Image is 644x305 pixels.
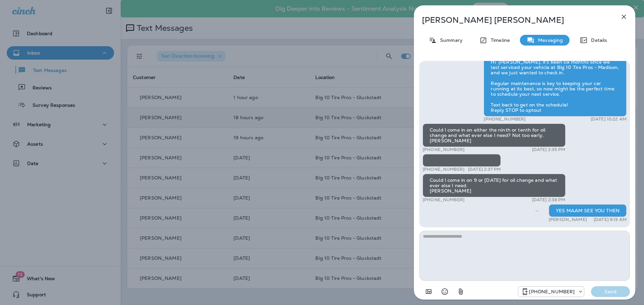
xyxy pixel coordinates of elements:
[423,167,465,172] p: [PHONE_NUMBER]
[423,174,566,197] div: Could I come in on 9 or [DATE] for oil change and what ever else I need. [PERSON_NAME]
[549,204,627,217] div: YES MAAM SEE YOU THEN
[437,37,463,43] p: Summary
[532,197,566,203] p: [DATE] 2:38 PM
[438,285,451,298] button: Select an emoji
[484,117,526,122] p: [PHONE_NUMBER]
[423,147,465,152] p: [PHONE_NUMBER]
[549,217,587,222] p: [PERSON_NAME]
[484,56,627,117] div: Hi [PERSON_NAME], it's been six months since we last serviced your vehicle at Big 10 Tire Pros - ...
[591,117,627,122] p: [DATE] 10:22 AM
[423,197,465,203] p: [PHONE_NUMBER]
[529,289,575,294] p: [PHONE_NUMBER]
[468,167,501,172] p: [DATE] 2:37 PM
[422,15,605,25] p: [PERSON_NAME] [PERSON_NAME]
[422,285,435,298] button: Add in a premade template
[518,288,584,296] div: +1 (601) 539-4494
[588,37,607,43] p: Details
[535,37,563,43] p: Messaging
[532,147,566,152] p: [DATE] 2:35 PM
[423,124,566,147] div: Could I come in on either the ninth or tenth for oil change and what ever else I need? Not too ea...
[594,217,627,222] p: [DATE] 9:13 AM
[535,207,539,213] span: Sent
[487,37,510,43] p: Timeline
